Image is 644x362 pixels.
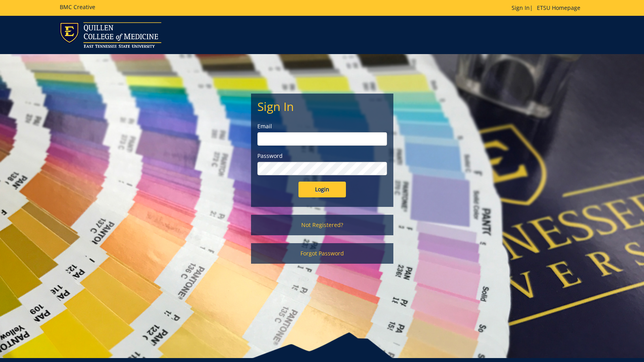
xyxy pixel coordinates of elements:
h5: BMC Creative [60,4,95,10]
a: Forgot Password [251,243,393,264]
p: | [512,4,584,12]
a: Not Registered? [251,215,393,235]
img: ETSU logo [60,22,161,48]
label: Password [257,152,387,160]
h2: Sign In [257,100,387,113]
a: Sign In [512,4,530,11]
input: Login [298,182,346,197]
label: Email [257,122,387,130]
a: ETSU Homepage [533,4,584,11]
